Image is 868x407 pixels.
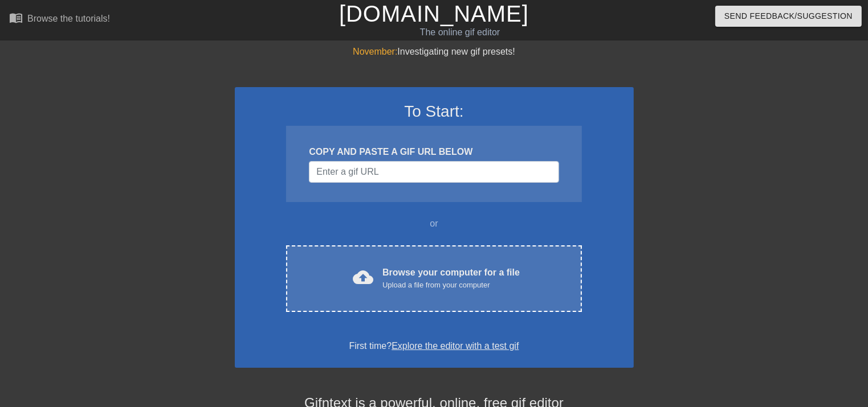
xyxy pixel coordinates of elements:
[339,1,529,26] a: [DOMAIN_NAME]
[715,6,862,27] button: Send Feedback/Suggestion
[250,102,619,121] h3: To Start:
[392,341,519,351] a: Explore the editor with a test gif
[250,339,619,353] div: First time?
[353,47,397,56] span: November:
[235,45,634,59] div: Investigating new gif presets!
[9,11,23,24] span: menu_book
[9,11,110,28] a: Browse the tutorials!
[295,26,625,39] div: The online gif editor
[382,279,520,291] div: Upload a file from your computer
[724,9,853,23] span: Send Feedback/Suggestion
[309,161,559,183] input: Username
[264,217,604,231] div: or
[382,266,520,291] div: Browse your computer for a file
[309,145,559,159] div: COPY AND PASTE A GIF URL BELOW
[353,267,373,287] span: cloud_upload
[27,14,110,23] div: Browse the tutorials!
